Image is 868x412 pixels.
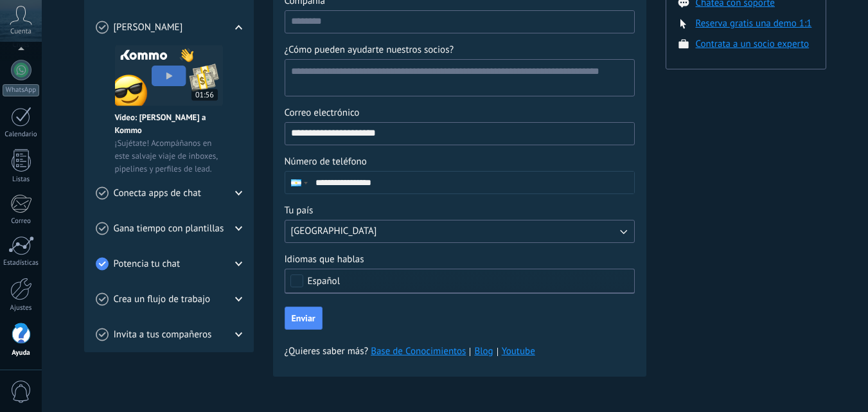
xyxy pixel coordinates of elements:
button: Contrata a un socio experto [696,38,810,50]
span: Número de teléfono [285,156,367,168]
input: Número de teléfono [310,172,634,193]
span: [GEOGRAPHIC_DATA] [291,225,377,238]
span: Tu país [285,204,314,217]
span: Vídeo: [PERSON_NAME] a Kommo [115,111,223,137]
div: Ayuda [3,349,40,357]
span: Idiomas que hablas [285,253,364,266]
span: Crea un flujo de trabajo [114,293,211,306]
img: Meet video [115,45,223,106]
span: Español [308,276,341,286]
span: Enviar [292,314,315,323]
span: Cuenta [10,28,31,36]
span: Correo electrónico [285,107,360,120]
a: Base de Conocimientos [371,345,466,358]
span: ¿Quieres saber más? [285,345,535,358]
textarea: ¿Cómo pueden ayudarte nuestros socios? [285,60,632,96]
div: Argentina: + 54 [285,172,310,193]
div: WhatsApp [3,84,39,96]
div: Correo [3,217,40,226]
input: Compañía [285,11,634,31]
button: Reserva gratis una demo 1:1 [696,17,812,30]
span: [PERSON_NAME] [114,21,183,34]
span: Potencia tu chat [114,258,181,271]
div: Estadísticas [3,259,40,267]
a: Blog [474,345,493,358]
a: Youtube [502,345,535,357]
button: Enviar [285,307,323,330]
input: Correo electrónico [285,123,634,143]
span: Gana tiempo con plantillas [114,222,224,235]
div: Ajustes [3,304,40,312]
span: Invita a tus compañeros [114,328,212,341]
span: Conecta apps de chat [114,187,201,200]
span: ¡Sujétate! Acompáñanos en este salvaje viaje de inboxes, pipelines y perfiles de lead. [115,137,223,175]
button: Tu país [285,220,635,243]
div: Listas [3,175,40,184]
span: ¿Cómo pueden ayudarte nuestros socios? [285,44,454,57]
div: Calendario [3,130,40,139]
